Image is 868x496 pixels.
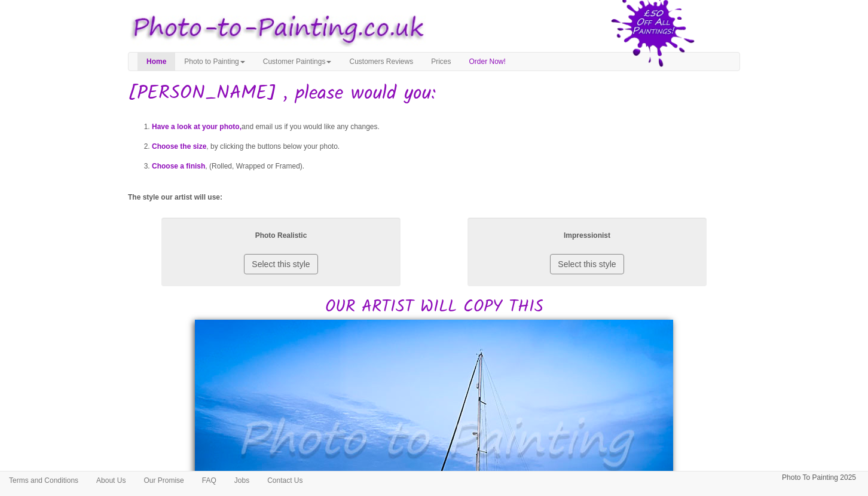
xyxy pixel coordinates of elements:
[152,162,205,170] span: Choose a finish
[135,471,192,489] a: Our Promise
[128,215,740,317] h2: OUR ARTIST WILL COPY THIS
[550,254,624,274] button: Select this style
[258,471,311,489] a: Contact Us
[782,471,856,484] p: Photo To Painting 2025
[244,254,317,274] button: Select this style
[340,53,422,71] a: Customers Reviews
[460,53,515,71] a: Order Now!
[225,471,258,489] a: Jobs
[422,53,460,71] a: Prices
[152,157,740,176] li: , (Rolled, Wrapped or Framed).
[193,471,225,489] a: FAQ
[152,137,740,157] li: , by clicking the buttons below your photo.
[128,192,222,203] label: The style our artist will use:
[152,123,242,131] span: Have a look at your photo,
[152,117,740,137] li: and email us if you would like any changes.
[175,53,253,71] a: Photo to Painting
[122,6,428,52] img: Photo to Painting
[87,471,135,489] a: About Us
[479,229,695,242] p: Impressionist
[152,142,206,151] span: Choose the size
[173,229,389,242] p: Photo Realistic
[137,53,175,71] a: Home
[128,83,740,104] h1: [PERSON_NAME] , please would you:
[254,53,341,71] a: Customer Paintings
